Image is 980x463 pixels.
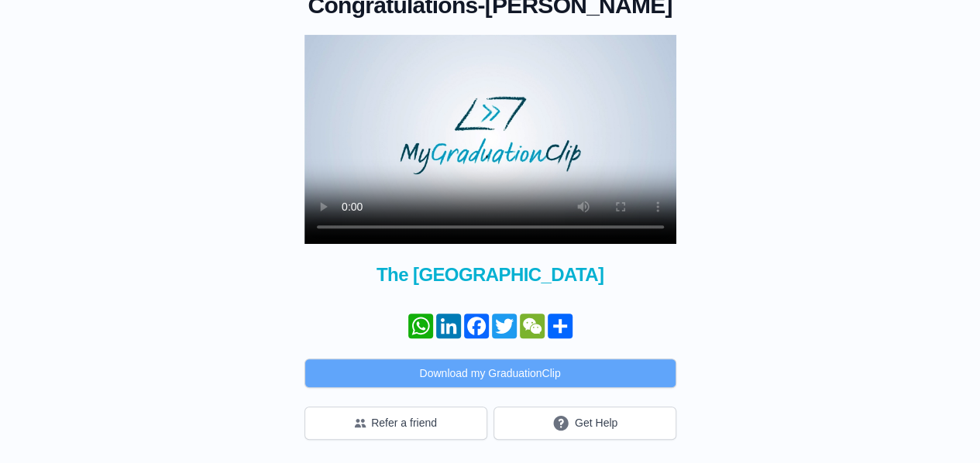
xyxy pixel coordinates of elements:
a: WeChat [518,314,546,338]
a: LinkedIn [435,314,462,338]
button: Get Help [493,406,676,440]
a: Condividi [546,314,574,338]
a: WhatsApp [407,314,435,338]
button: Download my GraduationClip [304,358,676,388]
a: Facebook [462,314,490,338]
span: The [GEOGRAPHIC_DATA] [304,262,676,287]
button: Refer a friend [304,406,487,440]
a: Twitter [490,314,518,338]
